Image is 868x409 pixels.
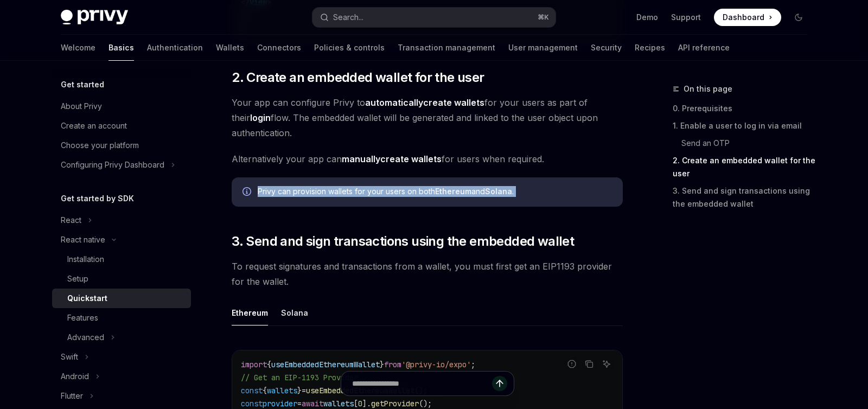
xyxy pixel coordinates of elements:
[52,289,191,308] a: Quickstart
[52,367,191,386] button: Toggle Android section
[365,97,484,108] a: automaticallycreate wallets
[678,35,730,61] a: API reference
[232,259,623,289] span: To request signatures and transactions from a wallet, you must first get an EIP1193 provider for ...
[398,35,495,61] a: Transaction management
[52,210,191,230] button: Toggle React section
[258,186,612,198] div: Privy can provision wallets for your users on both and .
[108,35,134,61] a: Basics
[232,300,268,325] div: Ethereum
[61,10,128,25] img: dark logo
[216,35,244,61] a: Wallets
[673,182,816,213] a: 3. Send and sign transactions using the embedded wallet
[673,117,816,135] a: 1. Enable a user to log in via email
[723,12,764,23] span: Dashboard
[673,100,816,117] a: 0. Prerequisites
[538,13,549,22] span: ⌘ K
[232,95,623,140] span: Your app can configure Privy to for your users as part of their flow. The embedded wallet will be...
[599,357,614,371] button: Ask AI
[52,347,191,367] button: Toggle Swift section
[61,350,78,363] div: Swift
[52,269,191,289] a: Setup
[67,311,98,324] div: Features
[582,357,596,371] button: Copy the contents from the code block
[241,360,267,369] span: import
[635,35,665,61] a: Recipes
[52,136,191,155] a: Choose your platform
[591,35,622,61] a: Security
[61,370,89,383] div: Android
[314,35,385,61] a: Policies & controls
[492,376,507,391] button: Send message
[61,233,105,246] div: React native
[684,82,732,95] span: On this page
[380,360,384,369] span: }
[232,233,574,250] span: 3. Send and sign transactions using the embedded wallet
[61,214,81,227] div: React
[52,230,191,250] button: Toggle React native section
[250,112,271,123] strong: login
[67,272,88,285] div: Setup
[435,187,471,196] strong: Ethereum
[232,69,484,86] span: 2. Create an embedded wallet for the user
[714,9,781,26] a: Dashboard
[52,250,191,269] a: Installation
[365,97,423,108] strong: automatically
[61,119,127,132] div: Create an account
[52,386,191,406] button: Toggle Flutter section
[790,9,807,26] button: Toggle dark mode
[52,97,191,116] a: About Privy
[384,360,401,369] span: from
[267,360,271,369] span: {
[67,253,104,266] div: Installation
[333,11,363,24] div: Search...
[401,360,471,369] span: '@privy-io/expo'
[61,389,83,402] div: Flutter
[67,292,107,305] div: Quickstart
[52,155,191,175] button: Toggle Configuring Privy Dashboard section
[242,187,253,198] svg: Info
[52,116,191,136] a: Create an account
[61,139,139,152] div: Choose your platform
[52,308,191,328] a: Features
[342,154,442,165] a: manuallycreate wallets
[257,35,301,61] a: Connectors
[508,35,578,61] a: User management
[281,300,308,325] div: Solana
[61,158,164,171] div: Configuring Privy Dashboard
[673,152,816,182] a: 2. Create an embedded wallet for the user
[671,12,701,23] a: Support
[61,192,134,205] h5: Get started by SDK
[636,12,658,23] a: Demo
[271,360,380,369] span: useEmbeddedEthereumWallet
[352,372,492,395] input: Ask a question...
[61,100,102,113] div: About Privy
[471,360,475,369] span: ;
[61,78,104,91] h5: Get started
[565,357,579,371] button: Report incorrect code
[52,328,191,347] button: Toggle Advanced section
[342,154,380,164] strong: manually
[147,35,203,61] a: Authentication
[485,187,512,196] strong: Solana
[61,35,95,61] a: Welcome
[673,135,816,152] a: Send an OTP
[312,8,556,27] button: Open search
[232,151,623,167] span: Alternatively your app can for users when required.
[67,331,104,344] div: Advanced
